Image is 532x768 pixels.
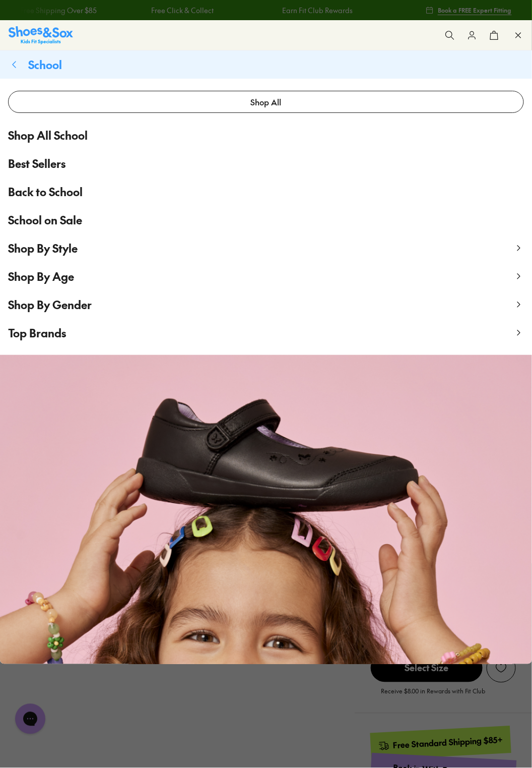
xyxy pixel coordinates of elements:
[10,700,50,738] iframe: Gorgias live chat messenger
[19,5,96,16] a: Free Shipping Over $85
[151,5,213,16] a: Free Click & Collect
[9,26,73,44] a: Shoes & Sox
[371,654,483,682] span: Select Size
[8,155,65,172] span: Best Sellers
[393,734,503,751] div: Free Standard Shipping $85+
[8,325,66,340] span: Top Brands
[426,1,512,19] a: Book a FREE Expert Fitting
[282,5,352,16] a: Earn Fit Club Rewards
[370,726,511,760] a: Free Standard Shipping $85+
[8,184,83,200] span: Back to School
[8,91,524,113] a: Shop All
[8,297,92,312] span: Shop By Gender
[8,212,82,228] span: School on Sale
[28,57,62,72] span: School
[8,241,78,256] span: Shop By Style
[8,127,88,144] span: Shop All School
[9,26,73,44] img: SNS_Logo_Responsive.svg
[438,6,512,15] span: Book a FREE Expert Fitting
[487,654,516,683] button: Add to Wishlist
[371,654,483,683] button: Select Size
[8,269,74,284] span: Shop By Age
[381,687,486,705] p: Receive $8.00 in Rewards with Fit Club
